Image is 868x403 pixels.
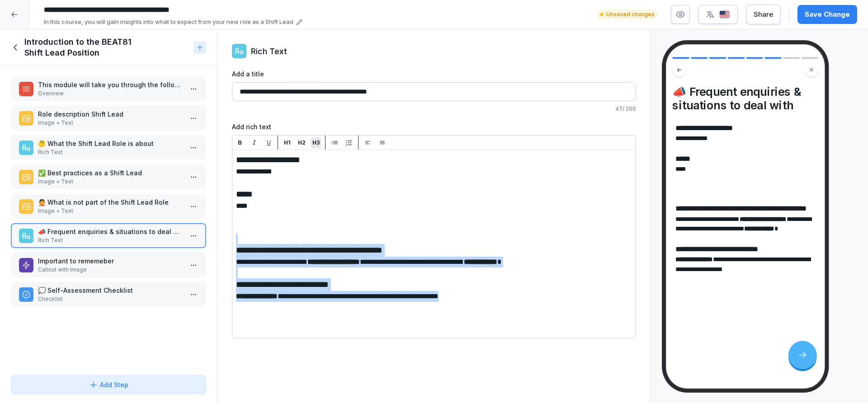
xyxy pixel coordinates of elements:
[672,84,818,112] h4: 📣 Frequent enquiries & situations to deal with
[284,139,291,147] p: H1
[11,253,206,277] div: Important to rememeberCallout with Image
[311,137,321,148] button: H3
[282,137,292,148] button: H1
[746,5,781,24] button: Share
[44,18,293,27] p: In this course, you will gain insights into what to expect from your new role as a Shift Lead
[606,10,655,19] p: Unsaved changes
[38,89,183,98] p: Overview
[38,148,183,156] p: Rich Text
[38,266,183,274] p: Callout with Image
[11,106,206,131] div: Role description Shift LeadImage + Text
[38,236,183,244] p: Rich Text
[38,80,183,89] p: This module will take you through the following topics:
[38,207,183,215] p: Image + Text
[38,227,183,236] p: 📣 Frequent enquiries & situations to deal with
[38,178,183,186] p: Image + Text
[11,164,206,189] div: ✅ Best practices as a Shift LeadImage + Text
[38,197,183,207] p: 🙅 What is not part of the Shift Lead Role
[11,194,206,219] div: 🙅 What is not part of the Shift Lead RoleImage + Text
[251,45,287,57] p: Rich Text
[38,286,183,295] p: 💭 Self-Assessment Checklist
[232,105,636,113] p: 47 / 200
[797,5,857,24] button: Save Change
[38,109,183,119] p: Role description Shift Lead
[719,10,730,19] img: us.svg
[11,223,206,248] div: 📣 Frequent enquiries & situations to deal withRich Text
[11,135,206,160] div: 🤔 What the Shift Lead Role is aboutRich Text
[11,375,206,394] button: Add Step
[11,282,206,307] div: 💭 Self-Assessment ChecklistChecklist
[11,76,206,101] div: This module will take you through the following topics:Overview
[754,9,773,19] div: Share
[38,295,183,303] p: Checklist
[232,69,636,79] label: Add a title
[38,139,183,148] p: 🤔 What the Shift Lead Role is about
[38,119,183,127] p: Image + Text
[312,139,320,147] p: H3
[232,122,636,131] label: Add rich text
[805,9,850,19] div: Save Change
[38,168,183,178] p: ✅ Best practices as a Shift Lead
[296,137,307,148] button: H2
[38,256,183,266] p: Important to rememeber
[89,380,128,389] div: Add Step
[24,37,190,58] h1: Introduction to the BEAT81 Shift Lead Position
[298,139,306,147] p: H2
